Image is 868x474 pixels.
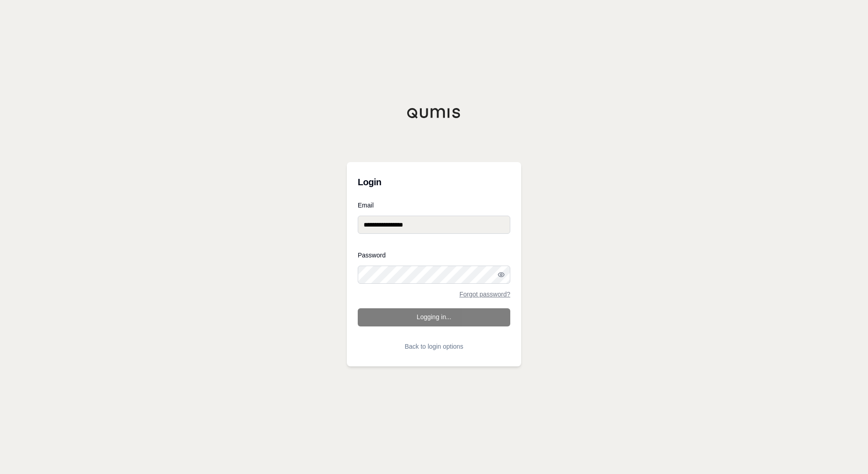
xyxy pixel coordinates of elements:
label: Password [358,252,510,258]
a: Forgot password? [459,291,510,297]
img: Qumis [407,108,461,118]
label: Email [358,202,510,208]
button: Back to login options [358,337,510,355]
h3: Login [358,173,510,191]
